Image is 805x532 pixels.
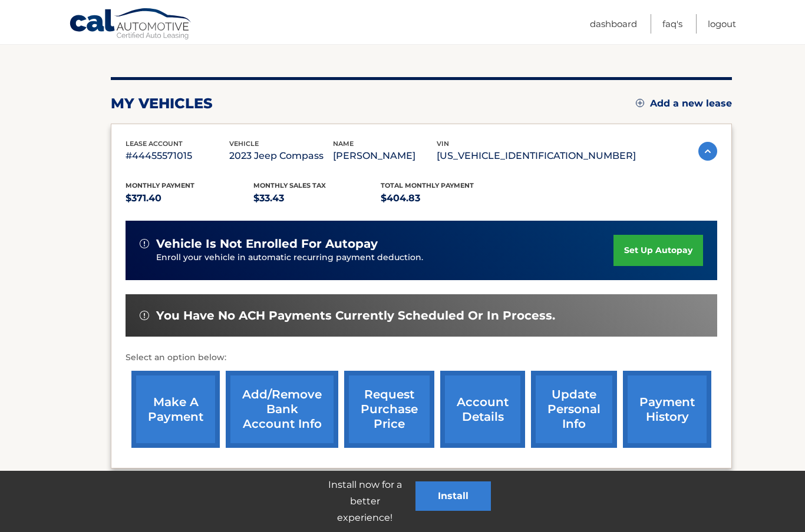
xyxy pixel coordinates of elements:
a: payment history [623,371,711,448]
img: add.svg [636,99,644,107]
p: Select an option below: [126,351,717,365]
span: vehicle is not enrolled for autopay [156,237,378,251]
button: Install [415,481,491,511]
img: alert-white.svg [140,311,149,320]
span: lease account [126,139,183,148]
p: $371.40 [126,190,253,207]
img: alert-white.svg [140,239,149,248]
span: Monthly sales Tax [253,181,326,189]
a: FAQ's [662,14,682,34]
span: vehicle [229,139,259,148]
p: [PERSON_NAME] [333,148,437,164]
p: $33.43 [253,190,381,207]
p: $404.83 [381,190,509,207]
h2: my vehicles [111,95,213,112]
p: Install now for a better experience! [314,477,415,526]
span: vin [437,139,449,148]
p: #44455571015 [126,148,229,164]
a: Add a new lease [636,98,732,109]
a: Logout [708,14,736,34]
a: account details [440,371,525,448]
img: accordion-active.svg [698,142,717,161]
span: Monthly Payment [126,181,194,189]
span: You have no ACH payments currently scheduled or in process. [156,308,555,323]
a: Cal Automotive [69,8,193,42]
p: [US_VEHICLE_IDENTIFICATION_NUMBER] [437,148,636,164]
a: update personal info [531,371,617,448]
p: 2023 Jeep Compass [229,148,333,164]
span: name [333,139,354,148]
span: Total Monthly Payment [381,181,474,189]
p: Enroll your vehicle in automatic recurring payment deduction. [156,251,613,264]
a: make a payment [131,371,220,448]
a: Dashboard [590,14,637,34]
a: request purchase price [344,371,434,448]
a: set up autopay [613,235,703,266]
a: Add/Remove bank account info [226,371,338,448]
